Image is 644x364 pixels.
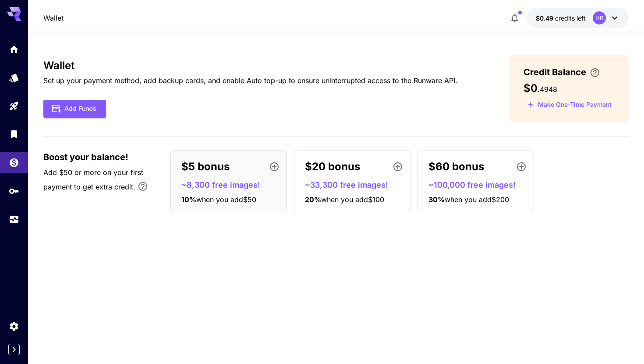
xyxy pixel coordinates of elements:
[43,13,64,23] nav: breadcrumb
[8,344,20,355] button: Expand sidebar
[524,82,538,94] span: $0
[9,214,19,225] div: Usage
[43,59,457,72] h3: Wallet
[536,14,586,23] div: $0.4948
[305,195,321,204] span: 20 %
[593,11,606,24] div: HR
[428,195,445,204] span: 30 %
[43,13,64,23] a: Wallet
[555,14,586,22] span: credits left
[134,178,152,195] button: Bonus applies only to your first payment, up to 30% on the first $1,000.
[524,98,616,112] button: Make a one-time, non-recurring payment
[305,179,407,191] p: ~33,300 free images!
[9,72,19,83] div: Models
[538,85,557,94] span: . 4948
[9,129,19,140] div: Library
[321,195,384,204] span: when you add $100
[9,321,19,332] div: Settings
[43,75,457,86] p: Set up your payment method, add backup cards, and enable Auto top-up to ensure uninterrupted acce...
[445,195,509,204] span: when you add $200
[181,179,283,191] p: ~8,300 free images!
[586,67,604,78] button: Enter your card details and choose an Auto top-up amount to avoid service interruptions. We'll au...
[428,159,484,175] p: $60 bonus
[524,66,586,79] span: Credit Balance
[43,168,143,191] span: Add $50 or more on your first payment to get extra credit.
[527,8,629,28] button: $0.4948HR
[181,195,196,204] span: 10 %
[43,150,128,164] span: Boost your balance!
[181,159,230,175] p: $5 bonus
[9,101,19,112] div: Playground
[428,179,530,191] p: ~100,000 free images!
[9,185,19,196] div: API Keys
[196,195,256,204] span: when you add $50
[536,14,555,22] span: $0.49
[9,44,19,55] div: Home
[43,100,106,118] button: Add Funds
[9,154,19,165] div: Wallet
[305,159,360,175] p: $20 bonus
